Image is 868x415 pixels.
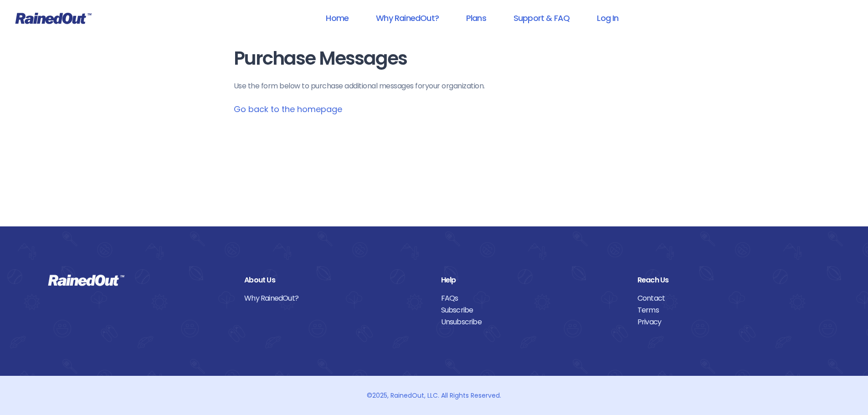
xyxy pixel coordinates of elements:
[234,48,635,69] h1: Purchase Messages
[441,316,624,328] a: Unsubscribe
[234,103,342,115] a: Go back to the homepage
[637,292,820,304] a: Contact
[244,292,427,304] a: Why RainedOut?
[637,316,820,328] a: Privacy
[454,8,498,28] a: Plans
[585,8,630,28] a: Log In
[637,274,820,286] div: Reach Us
[441,274,624,286] div: Help
[441,304,624,316] a: Subscribe
[502,8,581,28] a: Support & FAQ
[314,8,360,28] a: Home
[234,81,635,92] p: Use the form below to purchase additional messages for your organization .
[364,8,451,28] a: Why RainedOut?
[244,274,427,286] div: About Us
[441,292,624,304] a: FAQs
[637,304,820,316] a: Terms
